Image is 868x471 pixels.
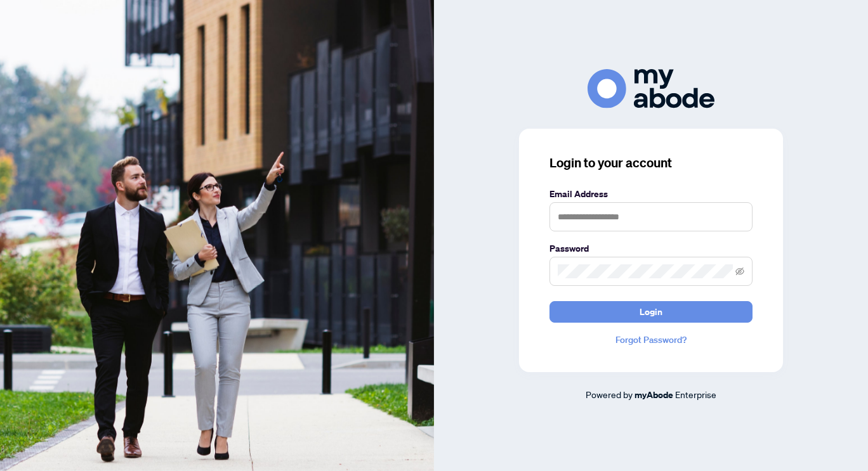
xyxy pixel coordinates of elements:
h3: Login to your account [549,154,753,172]
span: Enterprise [675,389,716,400]
span: eye-invisible [735,267,744,276]
span: Powered by [586,389,633,400]
a: Forgot Password? [549,333,753,347]
label: Email Address [549,187,753,201]
label: Password [549,242,753,255]
button: Login [549,301,753,323]
img: ma-logo [588,69,714,108]
a: myAbode [635,388,673,402]
span: Login [640,302,662,322]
